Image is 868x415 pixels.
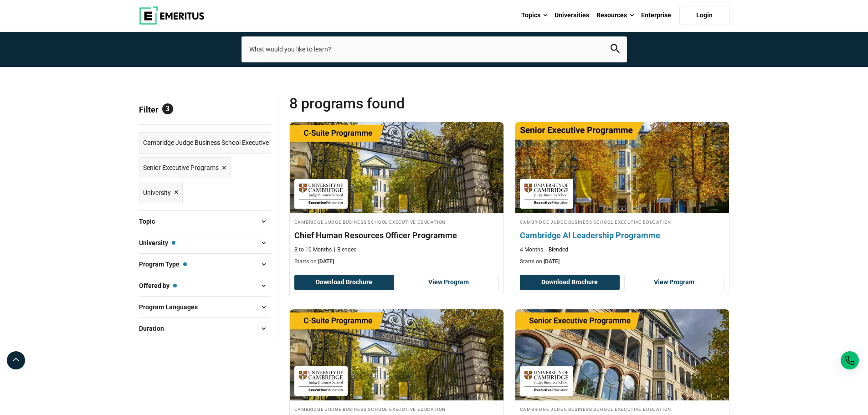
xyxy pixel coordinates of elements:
[162,103,173,114] span: 3
[241,36,627,62] input: search-page
[290,122,503,271] a: Human Resources Course by Cambridge Judge Business School Executive Education - September 18, 202...
[290,309,503,400] img: Chief Technology Officer (CTO) Programme | Online Leadership Course
[399,275,499,290] a: View Program
[520,230,724,241] h4: Cambridge AI Leadership Programme
[289,94,509,113] span: 8 Programs found
[545,246,568,254] p: Blended
[294,218,499,225] h4: Cambridge Judge Business School Executive Education
[299,371,343,391] img: Cambridge Judge Business School Executive Education
[515,122,729,271] a: AI and Machine Learning Course by Cambridge Judge Business School Executive Education - September...
[139,300,271,314] button: Program Languages
[524,184,569,204] img: Cambridge Judge Business School Executive Education
[174,186,179,199] span: ×
[679,6,729,25] a: Login
[520,246,543,254] p: 4 Months
[139,132,311,154] a: Cambridge Judge Business School Executive Education ×
[318,258,334,265] span: [DATE]
[139,238,175,248] span: University
[139,216,162,226] span: Topic
[139,257,271,271] button: Program Type
[222,161,226,174] span: ×
[294,258,499,266] p: Starts on:
[139,281,177,291] span: Offered by
[294,275,395,290] button: Download Brochure
[139,215,271,228] button: Topic
[524,371,569,391] img: Cambridge Judge Business School Executive Education
[294,230,499,241] h4: Chief Human Resources Officer Programme
[611,44,620,55] button: search
[242,105,271,117] a: Reset all
[139,323,171,333] span: Duration
[139,322,271,335] button: Duration
[139,259,187,269] span: Program Type
[143,188,171,198] span: University
[290,122,503,213] img: Chief Human Resources Officer Programme | Online Human Resources Course
[520,275,620,290] button: Download Brochure
[139,302,205,312] span: Program Languages
[139,236,271,250] button: University
[520,405,724,413] h4: Cambridge Judge Business School Executive Education
[504,118,740,218] img: Cambridge AI Leadership Programme | Online AI and Machine Learning Course
[143,163,219,173] span: Senior Executive Programs
[143,138,299,148] span: Cambridge Judge Business School Executive Education
[299,184,343,204] img: Cambridge Judge Business School Executive Education
[139,157,231,179] a: Senior Executive Programs ×
[611,46,620,55] a: search
[544,258,560,265] span: [DATE]
[294,405,499,413] h4: Cambridge Judge Business School Executive Education
[624,275,724,290] a: View Program
[520,258,724,266] p: Starts on:
[139,94,271,124] p: Filter
[139,279,271,292] button: Offered by
[515,309,729,400] img: Cambridge Senior Management Programme | Online Business Management Course
[139,182,183,203] a: University ×
[334,246,357,254] p: Blended
[294,246,332,254] p: 8 to 10 Months
[520,218,724,225] h4: Cambridge Judge Business School Executive Education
